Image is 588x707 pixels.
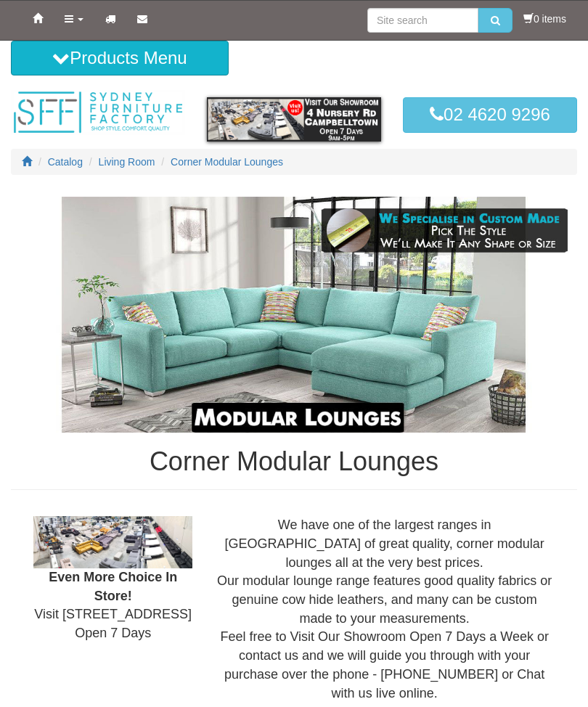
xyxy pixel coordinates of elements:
b: Even More Choice In Store! [49,570,177,603]
a: Catalog [48,156,83,168]
img: Corner Modular Lounges [11,197,577,433]
img: showroom.gif [207,97,381,141]
a: Corner Modular Lounges [171,156,283,168]
input: Site search [367,8,478,33]
div: We have one of the largest ranges in [GEOGRAPHIC_DATA] of great quality, corner modular lounges a... [203,516,565,703]
a: Living Room [99,156,155,168]
li: 0 items [523,12,566,26]
h1: Corner Modular Lounges [11,447,577,476]
div: Visit [STREET_ADDRESS] Open 7 Days [23,516,203,643]
img: Sydney Furniture Factory [11,90,185,135]
button: Products Menu [11,41,229,75]
img: Showroom [33,516,192,568]
a: 02 4620 9296 [403,97,577,132]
